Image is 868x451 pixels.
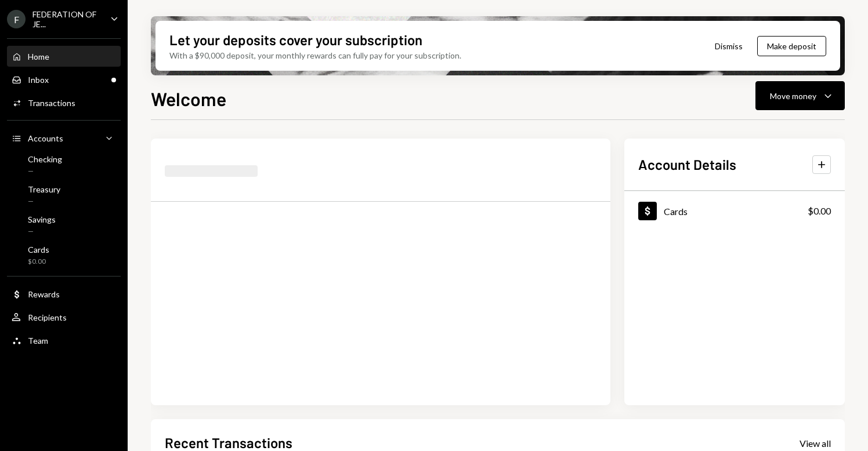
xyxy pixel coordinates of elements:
a: Home [7,46,121,67]
div: Cards [664,206,688,217]
div: Team [28,336,48,345]
h2: Account Details [638,155,736,174]
a: Accounts [7,128,121,148]
a: Cards$0.00 [624,191,845,230]
div: — [28,227,56,237]
div: FEDERATION OF JE... [32,9,101,29]
a: Transactions [7,92,121,113]
a: Rewards [7,283,121,304]
button: Make deposit [757,36,826,56]
div: Recipients [28,312,67,322]
a: Savings— [7,211,121,239]
a: Treasury— [7,181,121,209]
div: Transactions [28,98,75,108]
div: Home [28,52,49,61]
div: Treasury [28,184,60,194]
div: $0.00 [808,204,831,218]
button: Dismiss [700,32,757,60]
div: Inbox [28,75,49,85]
div: F [7,10,26,28]
div: Accounts [28,133,63,143]
div: — [28,197,60,206]
a: View all [800,437,831,449]
a: Recipients [7,307,121,328]
div: Let your deposits cover your subscription [169,30,422,49]
a: Checking— [7,151,121,179]
a: Team [7,330,121,351]
h1: Welcome [151,87,226,110]
a: Inbox [7,69,121,90]
div: Rewards [28,289,60,299]
div: — [28,166,62,176]
div: View all [800,438,831,449]
div: Savings [28,214,56,224]
a: Cards$0.00 [7,241,121,269]
div: Checking [28,154,62,164]
div: Cards [28,245,49,254]
button: Move money [755,81,845,110]
div: With a $90,000 deposit, your monthly rewards can fully pay for your subscription. [169,49,461,61]
div: Move money [770,90,816,102]
div: $0.00 [28,257,49,267]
